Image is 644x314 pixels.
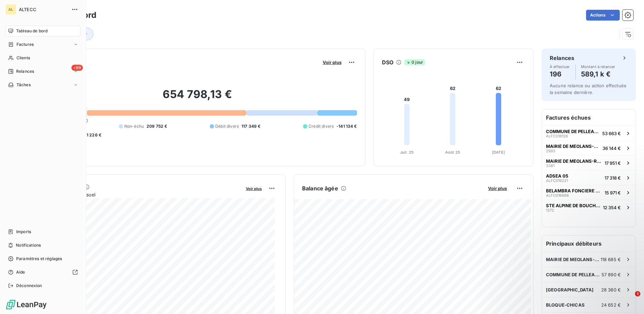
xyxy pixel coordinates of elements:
span: +99 [71,65,83,71]
h2: 654 798,13 € [38,88,357,108]
a: Aide [5,267,80,278]
span: MAIRIE DE MEOLANS-REVEL [546,158,602,164]
span: Voir plus [488,186,507,191]
tspan: [DATE] [492,150,505,155]
button: COMMUNE DE PELLEAUTIERALFC01812853 663 € [542,126,636,140]
span: STE ALPINE DE BOUCHERIE CHARCUTERIE L'ARGENTIERE [546,203,600,208]
span: 17 951 € [605,160,621,166]
button: STE ALPINE DE BOUCHERIE CHARCUTERIE L'ARGENTIERE137212 354 € [542,200,636,215]
span: 24 652 € [601,302,621,308]
button: BELAMBRA FONCIERE TOURISMEALFC01688815 971 € [542,185,636,200]
span: 117 349 € [241,123,260,129]
button: MAIRIE DE MEOLANS-REVEL338117 951 € [542,155,636,170]
h6: Principaux débiteurs [542,235,636,252]
h6: DSO [382,58,393,66]
h4: 589,1 k € [581,69,615,80]
span: Aucune relance ou action effectuée la semaine dernière. [550,83,626,95]
span: ALFC018128 [546,134,568,138]
span: Notifications [16,242,41,248]
h6: Relances [550,54,574,62]
span: 12 354 € [603,205,621,210]
span: Débit divers [215,123,239,129]
tspan: Juil. 25 [400,150,414,155]
span: Voir plus [323,60,342,65]
button: MAIRIE DE MEOLANS-REVEL299336 144 € [542,140,636,155]
button: Voir plus [321,59,344,65]
span: 3381 [546,164,554,168]
h4: 196 [550,69,570,80]
span: Factures [17,41,34,48]
span: Paramètres et réglages [16,256,62,262]
span: Crédit divers [309,123,334,129]
h6: Balance âgée [302,184,338,192]
h6: Factures échues [542,109,636,126]
span: 1 [635,291,640,296]
span: 17 318 € [605,175,621,181]
span: 209 752 € [147,123,167,129]
span: MAIRIE DE MEOLANS-REVEL [546,144,600,149]
span: Déconnexion [16,283,42,289]
button: Voir plus [486,185,509,191]
span: 2993 [546,149,555,153]
span: 1372 [546,208,554,212]
span: ADSEA 05 [546,173,568,179]
span: À effectuer [550,65,570,69]
span: Montant à relancer [581,65,615,69]
span: -1 226 € [85,132,101,138]
span: Non-échu [124,123,144,129]
div: AL [5,4,16,15]
span: Relances [16,68,34,74]
span: ALFC018221 [546,179,568,183]
span: Clients [17,55,30,61]
span: 53 663 € [602,131,621,136]
span: ALTECC [19,7,67,12]
button: Voir plus [244,185,264,191]
tspan: Août 25 [445,150,460,155]
span: -141 134 € [336,123,357,129]
span: Chiffre d'affaires mensuel [38,191,241,198]
span: Imports [16,229,31,235]
span: Voir plus [246,186,262,191]
iframe: Intercom notifications message [509,249,644,296]
span: Aide [16,269,25,275]
span: 0 [85,118,88,123]
button: ADSEA 05ALFC01822117 318 € [542,170,636,185]
span: Tâches [17,82,31,88]
span: BLOQUE-CHICAS [546,302,585,308]
span: 15 971 € [605,190,621,195]
img: Logo LeanPay [5,299,47,310]
span: COMMUNE DE PELLEAUTIER [546,129,600,134]
span: ALFC016888 [546,193,569,197]
span: BELAMBRA FONCIERE TOURISME [546,188,602,193]
button: Actions [586,10,620,21]
span: Tableau de bord [16,28,47,34]
iframe: Intercom live chat [621,291,637,307]
span: 36 144 € [603,146,621,151]
span: 0 jour [404,59,425,65]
